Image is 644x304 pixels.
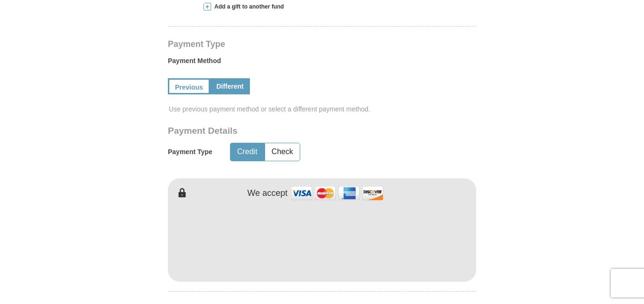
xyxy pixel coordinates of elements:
[290,183,385,203] img: credit cards accepted
[168,40,476,48] h4: Payment Type
[248,188,288,199] h4: We accept
[168,126,410,137] h3: Payment Details
[168,56,476,70] label: Payment Method
[168,148,212,156] h5: Payment Type
[211,3,284,11] span: Add a gift to another fund
[265,143,300,161] button: Check
[169,104,477,114] span: Use previous payment method or select a different payment method.
[168,78,210,94] a: Previous
[230,143,264,161] button: Credit
[210,78,250,94] a: Different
